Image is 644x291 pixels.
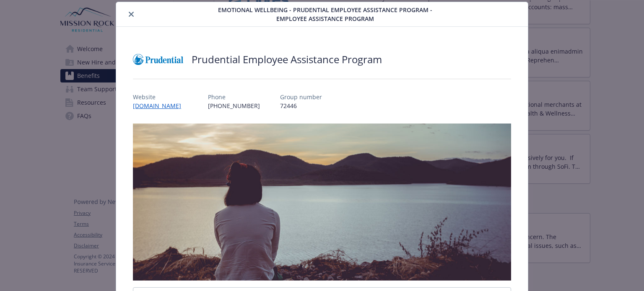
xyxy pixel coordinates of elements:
[133,47,183,72] img: Prudential Insurance Co of America
[208,93,260,101] p: Phone
[133,124,511,281] img: banner
[133,93,188,101] p: Website
[208,101,260,110] p: [PHONE_NUMBER]
[280,93,322,101] p: Group number
[126,9,136,19] button: close
[204,5,447,23] span: Emotional Wellbeing - Prudential Employee Assistance Program - Employee Assistance Program
[280,101,322,110] p: 72446
[133,102,188,110] a: [DOMAIN_NAME]
[192,52,382,67] h2: Prudential Employee Assistance Program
